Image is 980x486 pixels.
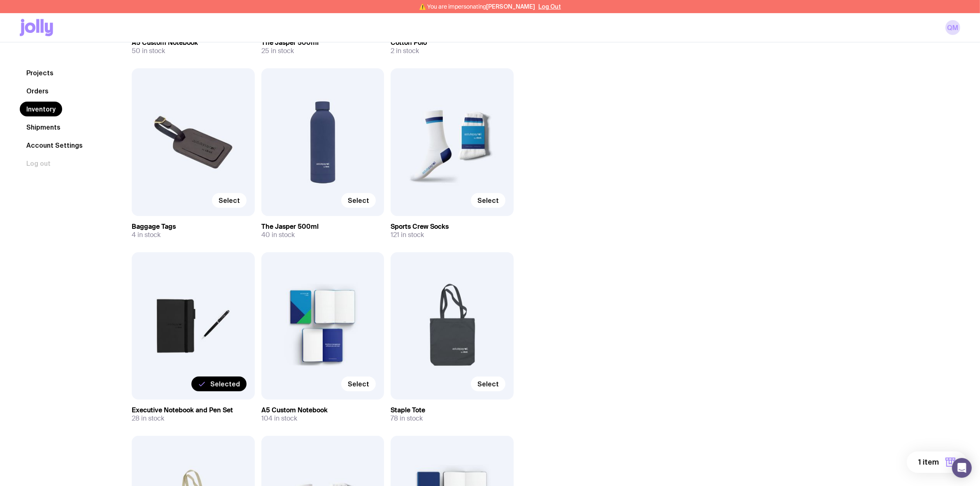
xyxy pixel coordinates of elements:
[391,39,514,47] h3: Cotton Polo
[918,457,939,467] span: 1 item
[210,380,240,388] span: Selected
[952,458,972,478] div: Open Intercom Messenger
[261,414,297,423] span: 104 in stock
[391,231,424,239] span: 121 in stock
[20,65,60,80] a: Projects
[261,231,295,239] span: 40 in stock
[20,102,62,116] a: Inventory
[132,406,255,414] h3: Executive Notebook and Pen Set
[391,414,423,423] span: 78 in stock
[219,196,240,205] span: Select
[907,451,967,473] button: 1 item
[261,223,384,231] h3: The Jasper 500ml
[538,3,561,10] button: Log Out
[261,406,384,414] h3: A5 Custom Notebook
[20,156,57,171] button: Log out
[477,196,499,205] span: Select
[391,223,514,231] h3: Sports Crew Socks
[20,120,67,135] a: Shipments
[20,84,55,98] a: Orders
[132,39,255,47] h3: A5 Custom Notebook
[419,3,535,10] span: ⚠️ You are impersonating
[132,47,165,55] span: 50 in stock
[348,196,369,205] span: Select
[477,380,499,388] span: Select
[132,223,255,231] h3: Baggage Tags
[132,414,164,423] span: 28 in stock
[391,47,419,55] span: 2 in stock
[486,3,535,10] span: [PERSON_NAME]
[132,231,161,239] span: 4 in stock
[20,138,89,153] a: Account Settings
[945,20,960,35] a: QM
[261,39,384,47] h3: The Jasper 500ml
[348,380,369,388] span: Select
[261,47,294,55] span: 25 in stock
[391,406,514,414] h3: Staple Tote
